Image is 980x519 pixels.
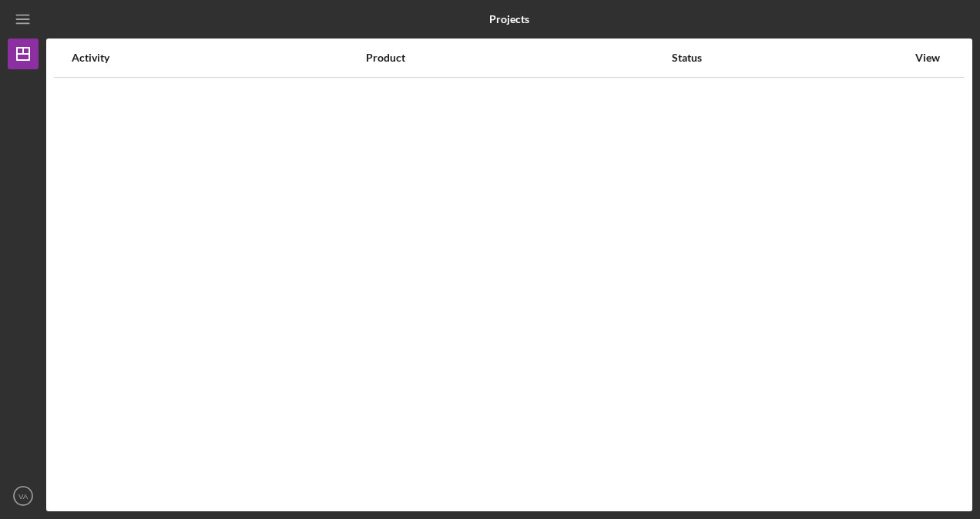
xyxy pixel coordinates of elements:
[908,52,947,64] div: View
[672,52,907,64] div: Status
[366,52,670,64] div: Product
[8,480,39,511] button: VA
[18,492,29,501] text: VA
[489,13,529,25] b: Projects
[72,52,364,64] div: Activity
